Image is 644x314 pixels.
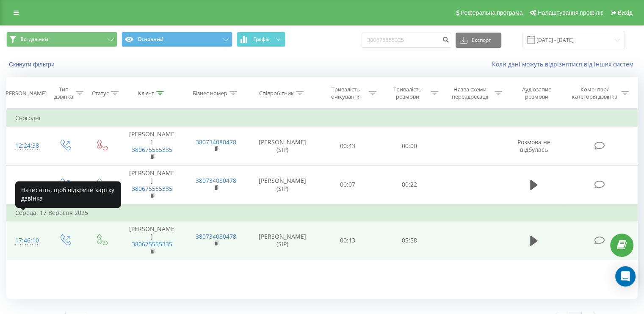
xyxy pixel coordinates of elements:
div: Аудіозапис розмови [512,86,561,100]
div: Статус [92,90,109,97]
a: 380734080478 [196,138,236,146]
div: Коментар/категорія дзвінка [569,86,619,100]
td: Середа, 17 Вересня 2025 [7,204,638,221]
td: [PERSON_NAME] (SIP) [248,127,317,165]
div: Тривалість розмови [386,86,428,100]
span: Розмова не відбулась [517,138,550,154]
div: Тип дзвінка [53,86,73,100]
div: Натисніть, щоб відкрити картку дзвінка [15,181,121,208]
button: Графік [237,32,285,47]
button: Експорт [456,33,501,48]
a: 380675555335 [132,240,172,248]
div: 11:47:39 [15,176,38,193]
td: 00:22 [379,165,440,204]
button: Скинути фільтри [6,61,59,68]
td: Сьогодні [7,110,638,127]
div: Співробітник [259,90,294,97]
span: Налаштування профілю [537,9,603,16]
span: Реферальна програма [461,9,523,16]
div: Назва схеми переадресації [448,86,492,100]
td: [PERSON_NAME] (SIP) [248,165,317,204]
div: Тривалість очікування [325,86,367,100]
td: 00:07 [317,165,379,204]
td: [PERSON_NAME] (SIP) [248,221,317,260]
div: Open Intercom Messenger [615,266,636,286]
a: 380734080478 [196,176,236,185]
td: 00:13 [317,221,379,260]
a: 380734080478 [196,232,236,240]
input: Пошук за номером [362,33,451,48]
td: 00:43 [317,127,379,165]
td: 05:58 [379,221,440,260]
div: [PERSON_NAME] [4,90,47,97]
span: Всі дзвінки [20,36,48,43]
div: 12:24:38 [15,138,38,154]
span: Графік [253,36,270,42]
a: 380675555335 [132,185,172,193]
button: Всі дзвінки [6,32,117,47]
td: 00:00 [379,127,440,165]
a: Коли дані можуть відрізнятися вiд інших систем [492,60,638,68]
div: 17:46:10 [15,232,38,249]
div: Клієнт [138,90,154,97]
td: [PERSON_NAME] [120,127,184,165]
td: [PERSON_NAME] [120,221,184,260]
span: Вихід [618,9,633,16]
td: [PERSON_NAME] [120,165,184,204]
div: Бізнес номер [193,90,227,97]
a: 380675555335 [132,146,172,154]
button: Основний [122,32,232,47]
